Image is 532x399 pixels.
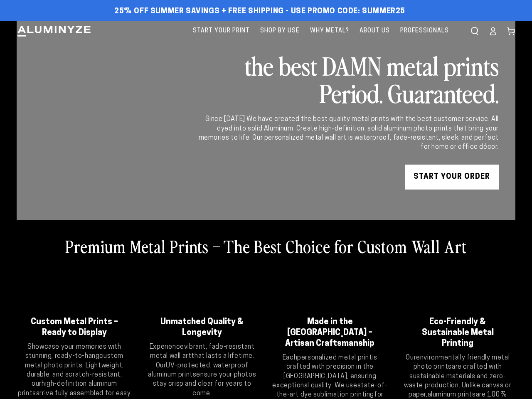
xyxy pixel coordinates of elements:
h2: Eco-Friendly & Sustainable Metal Printing [411,317,505,349]
a: START YOUR Order [405,165,499,190]
span: About Us [360,26,390,36]
span: Start Your Print [193,26,250,36]
strong: UV-protected, waterproof aluminum prints [148,362,249,378]
a: About Us [355,21,394,41]
span: Professionals [400,26,449,36]
strong: custom metal photo prints [25,353,123,369]
h2: Premium Metal Prints – The Best Choice for Custom Wall Art [65,235,467,257]
strong: vibrant, fade-resistant metal wall art [150,344,255,360]
img: Aluminyze [17,25,91,37]
p: Experience that lasts a lifetime. Our ensure your photos stay crisp and clear for years to come. [145,342,260,398]
strong: aluminum prints [428,392,476,398]
span: Shop By Use [260,26,300,36]
strong: environmentally friendly metal photo prints [414,355,510,370]
strong: personalized metal print [297,355,372,361]
div: Since [DATE] We have created the best quality metal prints with the best customer service. All dy... [197,115,499,152]
h2: Made in the [GEOGRAPHIC_DATA] – Artisan Craftsmanship [283,317,377,349]
summary: Search our site [465,22,484,40]
span: Why Metal? [310,26,349,36]
a: Why Metal? [306,21,353,41]
a: Shop By Use [256,21,304,41]
a: Start Your Print [189,21,254,41]
a: Professionals [396,21,453,41]
strong: high-definition aluminum prints [18,381,117,397]
h2: Custom Metal Prints – Ready to Display [27,317,122,338]
span: 25% off Summer Savings + Free Shipping - Use Promo Code: SUMMER25 [114,7,405,16]
h2: Unmatched Quality & Longevity [155,317,250,338]
h2: the best DAMN metal prints Period. Guaranteed. [197,52,499,106]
